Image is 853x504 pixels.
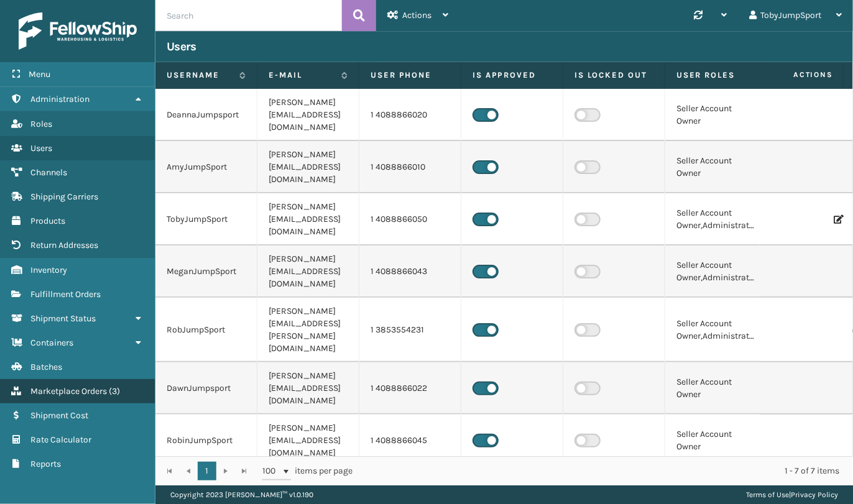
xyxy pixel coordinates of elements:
[269,70,335,81] label: E-mail
[262,465,281,477] span: 100
[30,459,61,469] span: Reports
[257,193,359,245] td: [PERSON_NAME][EMAIL_ADDRESS][DOMAIN_NAME]
[167,39,196,54] h3: Users
[754,65,841,85] span: Actions
[30,143,52,153] span: Users
[30,167,67,178] span: Channels
[30,386,107,396] span: Marketplace Orders
[665,89,767,141] td: Seller Account Owner
[155,193,257,245] td: TobyJumpSport
[257,298,359,362] td: [PERSON_NAME][EMAIL_ADDRESS][PERSON_NAME][DOMAIN_NAME]
[746,490,789,499] a: Terms of Use
[170,485,313,504] p: Copyright 2023 [PERSON_NAME]™ v 1.0.190
[257,141,359,193] td: [PERSON_NAME][EMAIL_ADDRESS][DOMAIN_NAME]
[30,434,91,445] span: Rate Calculator
[473,70,551,81] label: Is Approved
[665,141,767,193] td: Seller Account Owner
[30,216,65,226] span: Products
[167,70,233,81] label: Username
[676,70,755,81] label: User Roles
[574,70,653,81] label: Is Locked Out
[30,119,52,129] span: Roles
[257,415,359,467] td: [PERSON_NAME][EMAIL_ADDRESS][DOMAIN_NAME]
[30,313,96,324] span: Shipment Status
[359,362,461,415] td: 1 4088866022
[359,193,461,245] td: 1 4088866050
[746,485,838,504] div: |
[359,89,461,141] td: 1 4088866020
[30,94,90,104] span: Administration
[665,298,767,362] td: Seller Account Owner,Administrators
[371,465,839,477] div: 1 - 7 of 7 items
[262,462,353,480] span: items per page
[30,337,73,348] span: Containers
[155,245,257,298] td: MeganJumpSport
[359,298,461,362] td: 1 3853554231
[155,141,257,193] td: AmyJumpSport
[834,215,841,224] i: Edit
[665,245,767,298] td: Seller Account Owner,Administrators
[30,289,101,300] span: Fulfillment Orders
[359,141,461,193] td: 1 4088866010
[155,89,257,141] td: DeannaJumpsport
[359,415,461,467] td: 1 4088866045
[257,245,359,298] td: [PERSON_NAME][EMAIL_ADDRESS][DOMAIN_NAME]
[155,362,257,415] td: DawnJumpsport
[257,362,359,415] td: [PERSON_NAME][EMAIL_ADDRESS][DOMAIN_NAME]
[19,12,137,50] img: logo
[402,10,431,21] span: Actions
[30,410,88,421] span: Shipment Cost
[30,265,67,275] span: Inventory
[155,415,257,467] td: RobinJumpSport
[109,386,120,396] span: ( 3 )
[791,490,838,499] a: Privacy Policy
[665,362,767,415] td: Seller Account Owner
[30,362,62,372] span: Batches
[371,70,450,81] label: User phone
[665,193,767,245] td: Seller Account Owner,Administrators
[257,89,359,141] td: [PERSON_NAME][EMAIL_ADDRESS][DOMAIN_NAME]
[29,69,50,80] span: Menu
[30,240,98,250] span: Return Addresses
[359,245,461,298] td: 1 4088866043
[665,415,767,467] td: Seller Account Owner
[155,298,257,362] td: RobJumpSport
[30,191,98,202] span: Shipping Carriers
[198,462,216,480] a: 1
